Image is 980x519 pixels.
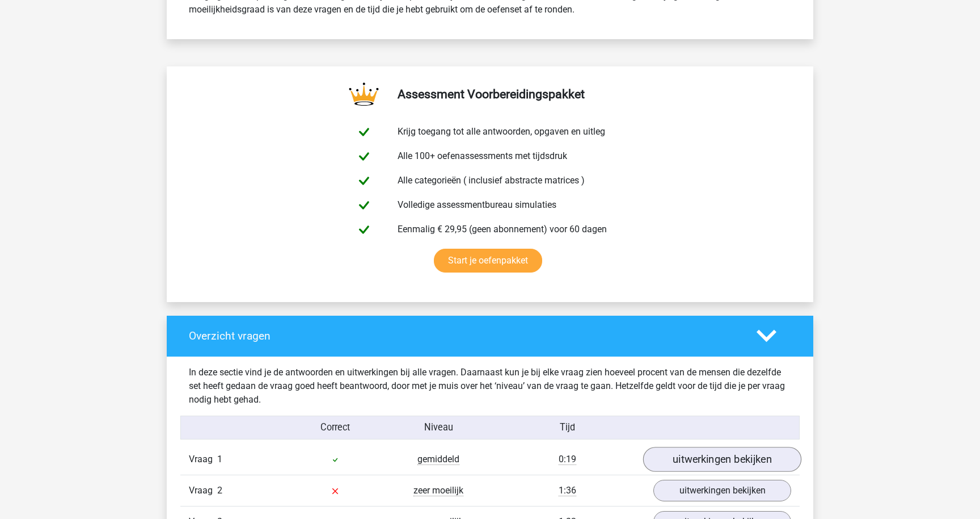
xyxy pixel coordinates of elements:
span: 1:36 [559,485,576,496]
span: 0:19 [559,454,576,465]
div: Correct [284,421,387,434]
span: gemiddeld [417,454,459,465]
span: 2 [217,485,222,496]
span: Vraag [189,484,217,497]
a: uitwerkingen bekijken [643,447,801,472]
a: uitwerkingen bekijken [653,480,791,501]
div: Niveau [387,421,490,434]
div: Tijd [490,421,645,434]
span: Vraag [189,453,217,466]
span: zeer moeilijk [413,485,463,496]
div: In deze sectie vind je de antwoorden en uitwerkingen bij alle vragen. Daarnaast kun je bij elke v... [180,366,800,407]
span: 1 [217,454,222,464]
a: Start je oefenpakket [434,249,542,273]
h4: Overzicht vragen [189,329,740,342]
